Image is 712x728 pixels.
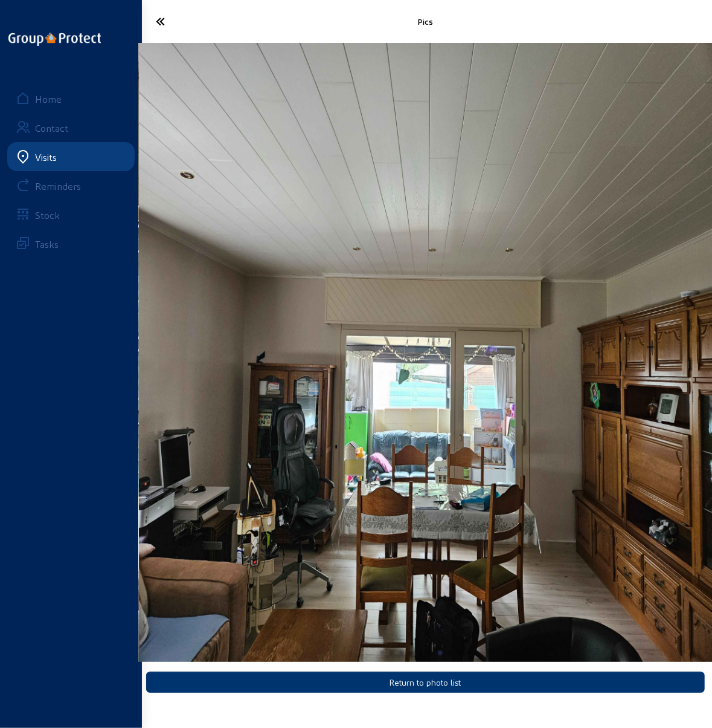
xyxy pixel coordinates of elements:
div: Visits [35,151,57,163]
div: Tasks [35,238,59,250]
swiper-slide: 7 / 10 [139,43,712,662]
a: Visits [7,142,135,171]
a: Contact [7,113,135,142]
a: Stock [7,200,135,229]
a: Home [7,84,135,113]
div: Home [35,93,62,105]
a: Tasks [7,229,135,258]
button: Return to photo list [146,672,705,693]
div: Contact [35,122,68,134]
a: Reminders [7,171,135,200]
img: b4abfac7-9dd5-dbd9-6a0f-fb6b72743920.jpeg [139,43,712,662]
img: logo-oneline.png [8,33,101,46]
div: Pics [234,16,617,27]
div: Reminders [35,180,81,192]
div: Stock [35,209,60,221]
